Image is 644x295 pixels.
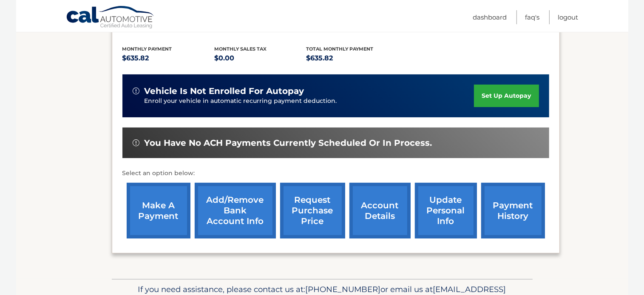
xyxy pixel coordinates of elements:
a: request purchase price [280,183,345,238]
p: $635.82 [122,52,215,64]
a: Logout [558,10,579,24]
a: Add/Remove bank account info [195,183,276,238]
span: Monthly Payment [122,46,172,52]
img: alert-white.svg [133,139,139,146]
a: account details [349,183,411,238]
span: Total Monthly Payment [306,46,374,52]
a: payment history [481,183,545,238]
span: You have no ACH payments currently scheduled or in process. [145,138,432,148]
span: [PHONE_NUMBER] [306,284,381,294]
a: Dashboard [473,10,507,24]
p: $0.00 [214,52,306,64]
span: Monthly sales Tax [214,46,267,52]
span: vehicle is not enrolled for autopay [145,86,304,96]
p: Select an option below: [122,168,549,179]
img: alert-white.svg [133,88,139,94]
p: Enroll your vehicle in automatic recurring payment deduction. [145,96,474,106]
a: make a payment [127,183,190,238]
p: $635.82 [306,52,399,64]
a: update personal info [415,183,477,238]
a: FAQ's [525,10,540,24]
a: set up autopay [474,85,539,107]
a: Cal Automotive [66,6,155,30]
